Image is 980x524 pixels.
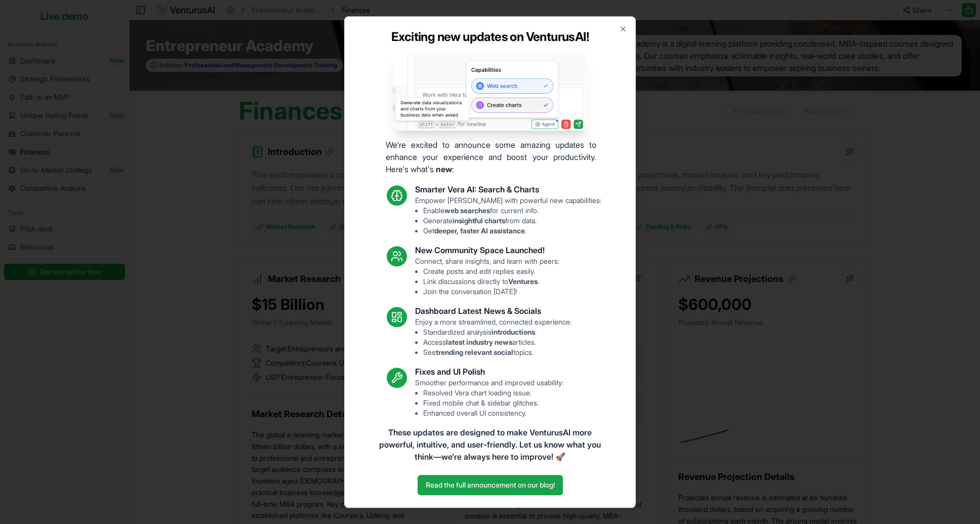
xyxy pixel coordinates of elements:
h2: Exciting new updates on VenturusAI! [391,29,589,45]
strong: latest industry news [446,338,512,346]
li: Enable for current info. [423,206,601,216]
h3: Smarter Vera AI: Search & Charts [415,183,601,195]
p: We're excited to announce some amazing updates to enhance your experience and boost your producti... [378,139,604,175]
li: Get . [423,226,601,236]
strong: insightful charts [453,216,505,225]
li: See topics. [423,347,571,357]
li: Join the conversation [DATE]! [423,287,559,297]
a: Read the full announcement on our blog! [418,475,563,495]
strong: introductions [492,328,535,336]
strong: web searches [444,206,490,215]
p: Smoother performance and improved usability: [415,378,563,418]
li: Create posts and edit replies easily. [423,266,559,276]
h3: New Community Space Launched! [415,244,559,256]
h3: Dashboard Latest News & Socials [415,305,571,317]
strong: Ventures [508,277,538,286]
li: Link discussions directly to . [423,276,559,287]
strong: deeper, faster AI assistance [434,226,525,235]
li: Generate from data. [423,216,601,226]
img: Vera AI [393,53,587,131]
p: These updates are designed to make VenturusAI more powerful, intuitive, and user-friendly. Let us... [377,426,603,463]
li: Standardized analysis . [423,327,571,337]
p: Enjoy a more streamlined, connected experience: [415,317,571,357]
strong: trending relevant social [436,348,513,356]
p: Connect, share insights, and learn with peers: [415,256,559,297]
p: Empower [PERSON_NAME] with powerful new capabilities: [415,195,601,236]
li: Resolved Vera chart loading issue. [423,388,563,398]
h3: Fixes and UI Polish [415,366,563,378]
li: Access articles. [423,337,571,347]
strong: new [436,164,452,174]
li: Fixed mobile chat & sidebar glitches. [423,398,563,408]
li: Enhanced overall UI consistency. [423,408,563,418]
